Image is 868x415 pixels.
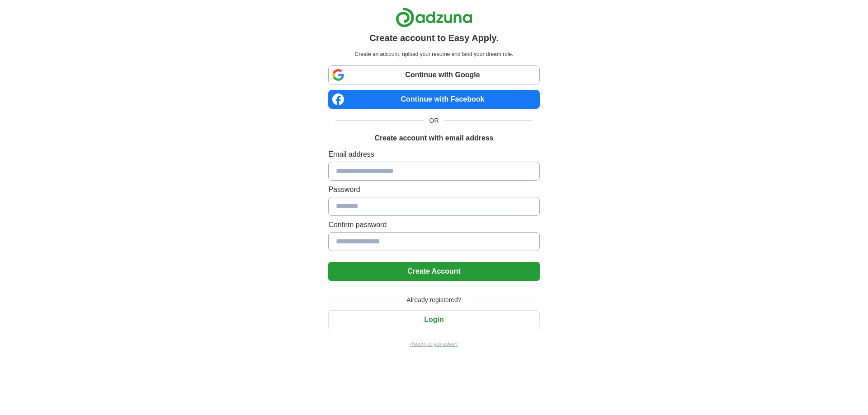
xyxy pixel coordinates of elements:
h1: Create account with email address [374,133,493,144]
a: Login [328,316,539,323]
span: OR [424,116,444,126]
a: Return to job advert [328,340,539,348]
button: Create Account [328,262,539,281]
p: Create an account, upload your resume and land your dream role. [330,50,538,58]
label: Email address [328,149,539,160]
h1: Create account to Easy Apply. [369,31,499,45]
a: Continue with Google [328,65,539,84]
a: Continue with Facebook [328,90,539,109]
label: Confirm password [328,219,539,230]
label: Password [328,184,539,195]
button: Login [328,310,539,329]
img: Adzuna logo [396,7,472,28]
span: Already registered? [401,295,467,305]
